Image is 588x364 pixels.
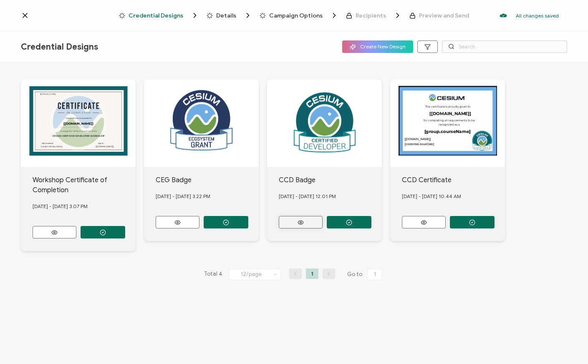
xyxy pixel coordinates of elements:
[356,13,386,19] span: Recipients
[346,11,402,20] span: Recipients
[260,11,338,20] span: Campaign Options
[347,269,384,280] span: Go to
[306,269,318,279] li: 1
[129,13,183,19] span: Credential Designs
[33,175,136,195] div: Workshop Certificate of Completion
[216,13,236,19] span: Details
[119,11,469,20] div: Breadcrumb
[229,269,281,280] input: Select
[21,42,98,52] span: Credential Designs
[269,13,323,19] span: Campaign Options
[156,185,259,208] div: [DATE] - [DATE] 3.22 PM
[119,11,199,20] span: Credential Designs
[279,175,382,185] div: CCD Badge
[442,40,567,53] input: Search
[207,11,252,20] span: Details
[546,324,588,364] iframe: Chat Widget
[156,175,259,185] div: CEG Badge
[402,175,505,185] div: CCD Certificate
[409,13,469,19] span: Preview and Send
[204,269,222,280] span: Total 4
[516,13,559,19] p: All changes saved
[342,40,413,53] button: Create New Design
[419,13,469,19] span: Preview and Send
[279,185,382,208] div: [DATE] - [DATE] 12.01 PM
[33,195,136,218] div: [DATE] - [DATE] 3.07 PM
[350,44,406,50] span: Create New Design
[402,185,505,208] div: [DATE] - [DATE] 10.44 AM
